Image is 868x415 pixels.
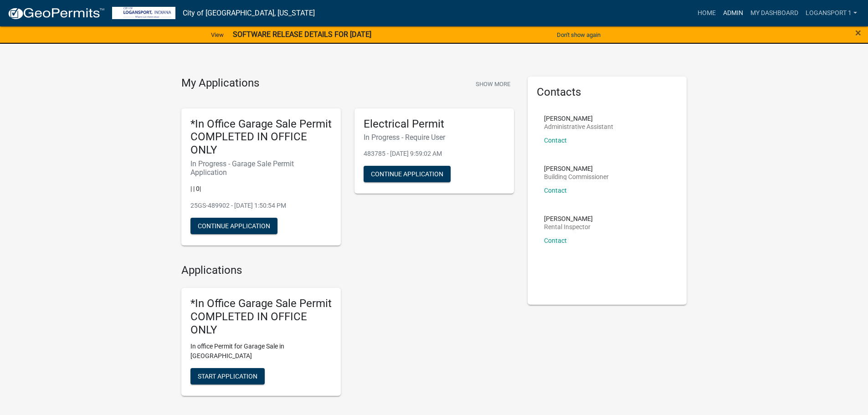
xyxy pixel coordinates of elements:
h6: In Progress - Garage Sale Permit Application [190,159,332,177]
a: Contact [544,137,567,144]
p: [PERSON_NAME] [544,165,609,172]
button: Close [855,27,861,38]
h4: Applications [181,264,514,277]
p: 25GS-489902 - [DATE] 1:50:54 PM [190,201,332,210]
p: | | 0| [190,184,332,194]
h5: *In Office Garage Sale Permit COMPLETED IN OFFICE ONLY [190,297,332,336]
a: Contact [544,187,567,194]
p: In office Permit for Garage Sale in [GEOGRAPHIC_DATA] [190,342,332,361]
button: Show More [472,77,514,92]
p: Rental Inspector [544,224,593,230]
p: [PERSON_NAME] [544,215,593,222]
a: Home [694,5,719,22]
strong: SOFTWARE RELEASE DETAILS FOR [DATE] [233,30,371,39]
img: City of Logansport, Indiana [112,7,175,19]
a: View [207,27,227,42]
p: Administrative Assistant [544,123,613,130]
button: Start Application [190,368,265,384]
span: × [855,26,861,39]
h4: My Applications [181,77,259,90]
a: Contact [544,237,567,244]
p: [PERSON_NAME] [544,115,613,122]
a: Admin [719,5,747,22]
a: Logansport 1 [802,5,861,22]
h5: *In Office Garage Sale Permit COMPLETED IN OFFICE ONLY [190,118,332,157]
h6: In Progress - Require User [364,133,505,142]
p: Building Commissioner [544,174,609,180]
a: City of [GEOGRAPHIC_DATA], [US_STATE] [183,5,315,21]
h5: Contacts [537,86,678,99]
p: 483785 - [DATE] 9:59:02 AM [364,149,505,159]
h5: Electrical Permit [364,118,505,131]
button: Continue Application [364,166,451,182]
button: Don't show again [553,27,604,42]
span: Start Application [198,373,257,380]
button: Continue Application [190,218,277,234]
a: My Dashboard [747,5,802,22]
